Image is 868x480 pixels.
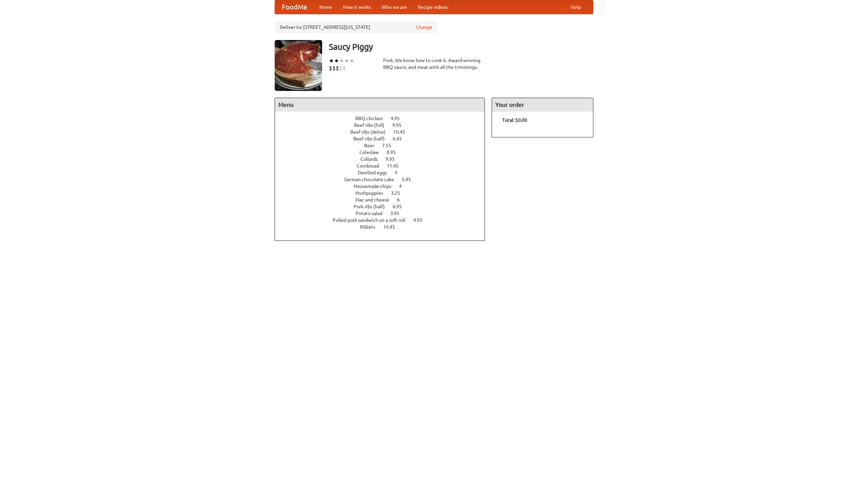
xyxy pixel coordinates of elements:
span: Potato salad [356,211,389,216]
li: $ [336,64,339,72]
span: 4 [399,184,409,189]
a: Home [314,0,338,14]
h4: Menu [275,98,485,112]
a: Mac and cheese 6 [355,197,412,203]
img: angular.jpg [275,40,322,91]
a: Potato salad 3.95 [356,211,412,216]
a: Devilled eggs 4 [358,170,410,175]
span: 10.45 [383,224,402,230]
a: Beef ribs (full) 9.95 [354,122,414,128]
span: 6 [397,197,407,203]
span: Collards [360,156,384,162]
span: 4.95 [391,116,407,121]
a: Help [565,0,586,14]
span: 6.95 [393,204,409,209]
h4: Your order [492,98,593,112]
li: ★ [329,57,334,64]
span: Beef ribs (full) [354,122,391,128]
a: Riblets 10.45 [360,224,408,230]
span: Devilled eggs [358,170,394,175]
a: Cornbread 11.45 [357,163,411,169]
span: Riblets [360,224,382,230]
span: German chocolate cake [344,177,401,182]
li: $ [329,64,332,72]
span: Pulled pork sandwich on a soft roll [333,217,412,223]
span: BBQ chicken [355,116,390,121]
a: Beef ribs (half) 6.45 [353,136,414,141]
li: $ [339,64,342,72]
li: $ [332,64,336,72]
li: $ [342,64,346,72]
span: 10.45 [393,129,412,135]
li: ★ [339,57,344,64]
span: 6.45 [393,136,409,141]
a: Pulled pork sandwich on a soft roll 4.95 [333,217,435,223]
span: 5.95 [402,177,418,182]
span: Beer [364,143,381,148]
span: Housemade chips [354,184,398,189]
span: 4 [395,170,404,175]
span: 3.25 [391,190,407,196]
li: ★ [344,57,349,64]
span: Cornbread [357,163,386,169]
a: BBQ chicken 4.95 [355,116,412,121]
span: Mac and cheese [355,197,396,203]
a: Coleslaw 8.95 [359,150,408,155]
div: Deliver to: [STREET_ADDRESS][US_STATE] [275,21,437,33]
span: 3.95 [390,211,406,216]
a: FoodMe [275,0,314,14]
span: Beef ribs (half) [353,136,392,141]
a: Collards 9.95 [360,156,407,162]
a: Housemade chips 4 [354,184,414,189]
li: ★ [349,57,354,64]
a: Recipe videos [412,0,453,14]
li: ★ [334,57,339,64]
a: Hushpuppies 3.25 [355,190,413,196]
span: 4.95 [413,217,429,223]
a: Who we are [376,0,412,14]
a: Pork ribs (half) 6.95 [354,204,414,209]
span: 7.55 [382,143,398,148]
h3: Saucy Piggy [329,40,593,54]
a: Beef ribs (delux) 10.45 [350,129,418,135]
a: Beer 7.55 [364,143,404,148]
span: Hushpuppies [355,190,390,196]
span: 8.95 [387,150,402,155]
b: Total: $0.00 [502,117,527,123]
div: Pork. We know how to cook it. Award-winning BBQ sauce, and meat with all the trimmings. [383,57,485,71]
a: Change [416,24,432,31]
span: Coleslaw [359,150,386,155]
span: 11.45 [387,163,406,169]
span: Beef ribs (delux) [350,129,392,135]
span: Pork ribs (half) [354,204,392,209]
a: German chocolate cake 5.95 [344,177,423,182]
span: 9.95 [392,122,408,128]
span: 9.95 [386,156,401,162]
a: How it works [338,0,376,14]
